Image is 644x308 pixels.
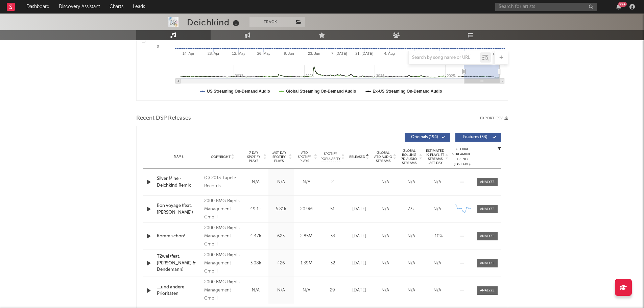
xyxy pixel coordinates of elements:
[426,260,449,267] div: N/A
[270,260,292,267] div: 426
[270,179,292,186] div: N/A
[245,206,267,213] div: 49.1k
[157,253,201,273] a: T2wei (feat. [PERSON_NAME] & Dendemann)
[321,287,344,294] div: 29
[426,179,449,186] div: N/A
[400,206,423,213] div: 73k
[270,233,292,240] div: 623
[374,179,397,186] div: N/A
[400,149,419,165] span: Global Rolling 7D Audio Streams
[295,151,313,163] span: ATD Spotify Plays
[480,116,508,120] button: Export CSV
[400,179,423,186] div: N/A
[270,206,292,213] div: 6.81k
[349,155,365,159] span: Released
[207,89,270,94] text: US Streaming On-Demand Audio
[400,260,423,267] div: N/A
[374,151,392,163] span: Global ATD Audio Streams
[295,287,317,294] div: N/A
[374,287,397,294] div: N/A
[495,3,597,11] input: Search for artists
[460,135,491,139] span: Features ( 33 )
[286,89,356,94] text: Global Streaming On-Demand Audio
[249,17,292,27] button: Track
[400,233,423,240] div: N/A
[409,135,440,139] span: Originals ( 194 )
[373,89,442,94] text: Ex-US Streaming On-Demand Audio
[618,2,627,7] div: 99 +
[426,287,449,294] div: N/A
[374,206,397,213] div: N/A
[321,260,344,267] div: 32
[245,260,267,267] div: 3.08k
[157,284,201,297] a: ....und andere Prioritäten
[204,197,241,221] div: 2000 BMG Rights Management GmbH
[426,233,449,240] div: ~ 10 %
[204,224,241,248] div: 2000 BMG Rights Management GmbH
[136,114,191,122] span: Recent DSP Releases
[426,149,445,165] span: Estimated % Playlist Streams Last Day
[452,147,472,167] div: Global Streaming Trend (Last 60D)
[348,206,371,213] div: [DATE]
[374,233,397,240] div: N/A
[295,260,317,267] div: 1.39M
[245,287,267,294] div: N/A
[187,17,241,28] div: Deichkind
[400,287,423,294] div: N/A
[211,155,231,159] span: Copyright
[455,133,501,142] button: Features(33)
[348,287,371,294] div: [DATE]
[321,206,344,213] div: 51
[270,151,288,163] span: Last Day Spotify Plays
[245,151,263,163] span: 7 Day Spotify Plays
[348,260,371,267] div: [DATE]
[616,4,621,9] button: 99+
[348,233,371,240] div: [DATE]
[245,179,267,186] div: N/A
[409,55,480,61] input: Search by song name or URL
[270,287,292,294] div: N/A
[204,174,241,190] div: (C) 2013 Tapete Records
[295,206,317,213] div: 20.9M
[320,151,340,162] span: Spotify Popularity
[245,233,267,240] div: 4.47k
[321,233,344,240] div: 33
[157,154,201,159] div: Name
[405,133,450,142] button: Originals(194)
[295,233,317,240] div: 2.85M
[157,175,201,189] a: Silver Mine - Deichkind Remix
[321,179,344,186] div: 2
[204,278,241,303] div: 2000 BMG Rights Management GmbH
[426,206,449,213] div: N/A
[157,233,201,240] a: Komm schon!
[374,260,397,267] div: N/A
[157,203,201,216] a: Bon voyage (feat. [PERSON_NAME])
[157,44,159,48] text: 0
[204,251,241,276] div: 2000 BMG Rights Management GmbH
[295,179,317,186] div: N/A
